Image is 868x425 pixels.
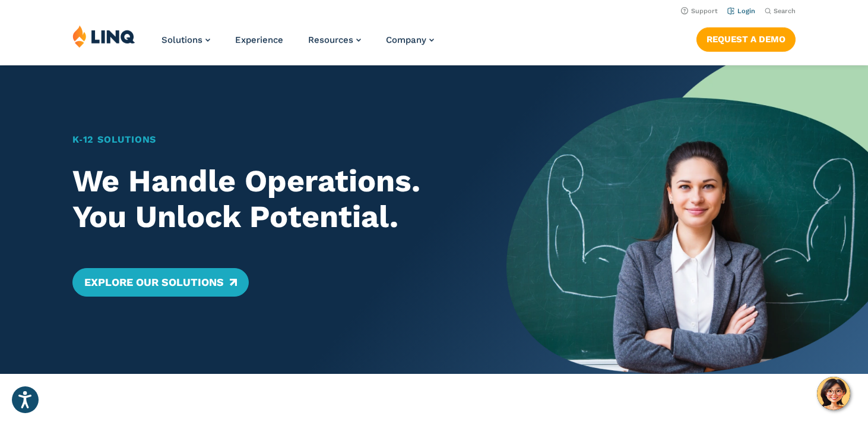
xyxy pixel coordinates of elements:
h2: We Handle Operations. You Unlock Potential. [72,163,471,235]
a: Resources [308,34,361,45]
a: Company [386,34,434,45]
a: Support [681,7,718,15]
button: Hello, have a question? Let’s chat. [817,377,850,410]
span: Solutions [161,34,202,45]
nav: Primary Navigation [161,25,434,64]
button: Open Search Bar [765,7,796,15]
span: Search [774,7,796,15]
a: Explore Our Solutions [72,268,249,297]
a: Experience [235,34,283,45]
span: Resources [308,34,353,45]
a: Login [727,7,755,15]
img: Home Banner [506,65,868,374]
span: Company [386,34,426,45]
h1: K‑12 Solutions [72,133,471,147]
a: Request a Demo [696,27,796,51]
nav: Button Navigation [696,25,796,51]
img: LINQ | K‑12 Software [72,25,135,48]
a: Solutions [161,34,210,45]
